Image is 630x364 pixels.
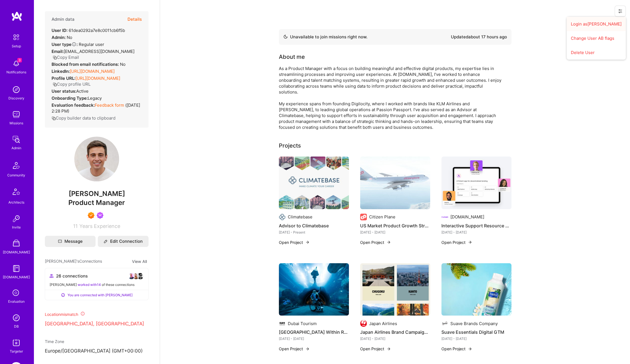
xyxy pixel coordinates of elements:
h4: Suave Essentials Digital GTM [441,328,511,336]
div: Regular user [52,41,104,47]
span: Years Experience [79,223,120,229]
h4: Advisor to Climatebase [279,222,349,229]
button: Copy Email [53,54,79,60]
div: [DATE] - [DATE] [279,336,349,342]
span: You are connected with [PERSON_NAME] [68,292,133,298]
strong: Blocked from email notifications: [52,62,120,67]
img: avatar [128,273,135,279]
img: setup [10,31,22,43]
button: Open Project [441,346,472,352]
img: A Store [11,238,22,249]
img: Been on Mission [97,212,103,219]
span: [PERSON_NAME]'s Connections [45,258,102,265]
span: 26 connections [56,273,88,279]
div: 61dea0292a7e8c0011cb6f5b [52,27,125,33]
button: Message [45,236,96,247]
a: Feedback form [95,102,124,108]
i: icon Copy [53,55,57,60]
span: 3 [17,58,22,62]
img: Admin Search [11,312,22,323]
img: Advisor to Climatebase [279,157,349,209]
div: Evaluation [8,298,25,304]
div: Notifications [6,69,26,75]
div: [DATE] - [DATE] [360,229,430,235]
div: Location mismatch [45,311,149,317]
div: Japan Airlines [369,321,397,326]
div: Updated about 17 hours ago [451,34,507,40]
img: Dubai Within Reach [279,263,349,316]
img: teamwork [11,109,22,120]
div: Missions [10,120,23,126]
span: 11 [73,223,78,229]
img: arrow-right [305,240,310,244]
div: [DOMAIN_NAME] [3,249,30,255]
div: [DATE] - [DATE] [441,229,511,235]
div: About me [279,53,305,61]
div: Setup [12,43,21,49]
div: No [52,34,72,40]
img: Company logo [279,320,286,327]
img: avatar [137,273,144,279]
span: [PERSON_NAME] [45,190,149,198]
button: Open Project [360,239,391,245]
div: [PERSON_NAME] of these connections [50,282,144,288]
img: Invite [11,213,22,224]
img: arrow-right [468,347,472,351]
div: Invite [12,224,21,230]
strong: User type : [52,42,78,47]
span: worked with 14 [78,283,101,287]
div: DB [14,323,19,329]
i: icon Mail [58,239,62,243]
div: Targeter [10,348,23,354]
button: Open Project [279,239,310,245]
strong: Onboarding Type: [52,95,88,101]
p: Europe/[GEOGRAPHIC_DATA] (GMT+00:00 ) [45,348,149,354]
div: Citizen Plane [369,214,395,220]
h4: US Market Product Growth Strategy [360,222,430,229]
img: Exceptional A.Teamer [88,212,94,219]
div: As a Product Manager with a focus on building meaningful and effective digital products, my exper... [279,66,503,130]
button: Open Project [441,239,472,245]
i: icon Collaborator [50,274,54,278]
a: [URL][DOMAIN_NAME] [70,69,115,74]
h4: Interactive Support Resource — [DOMAIN_NAME] [441,222,511,229]
div: Dubai Tourism [288,321,317,326]
div: Architects [8,199,24,205]
h4: Japan Airlines Brand Campaign 2022 [360,328,430,336]
i: Help [71,42,77,47]
img: avatar [133,273,139,279]
img: User Avatar [74,137,119,181]
img: Company logo [441,214,448,220]
img: Company logo [441,320,448,327]
img: US Market Product Growth Strategy [360,157,430,209]
span: Product Manager [68,199,125,207]
div: [DOMAIN_NAME] [450,214,484,220]
button: Copy profile URL [53,81,91,87]
button: Login as[PERSON_NAME] [567,17,626,31]
span: [EMAIL_ADDRESS][DOMAIN_NAME] [64,49,135,54]
button: View All [130,258,149,265]
div: [DATE] - [DATE] [360,336,430,342]
img: Skill Targeter [11,337,22,348]
button: Open Project [360,346,391,352]
div: Unavailable to join missions right now. [283,34,367,40]
i: icon ConnectedPositive [61,293,65,297]
div: [DOMAIN_NAME] [3,274,30,280]
i: icon Edit [104,239,108,243]
span: Active [76,88,89,94]
div: Community [7,172,25,178]
h4: [GEOGRAPHIC_DATA] Within Reach [279,328,349,336]
img: arrow-right [468,240,472,244]
strong: User status: [52,88,76,94]
button: Details [128,11,142,27]
img: Architects [10,186,23,199]
img: arrow-right [386,347,391,351]
a: [URL][DOMAIN_NAME] [75,76,120,81]
img: Company logo [360,214,367,220]
span: Time Zone [45,339,64,344]
button: Change User AB flags [567,31,626,45]
img: admin teamwork [11,134,22,145]
button: Delete User [567,45,626,60]
div: Discovery [8,95,24,101]
div: Climatebase [288,214,312,220]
